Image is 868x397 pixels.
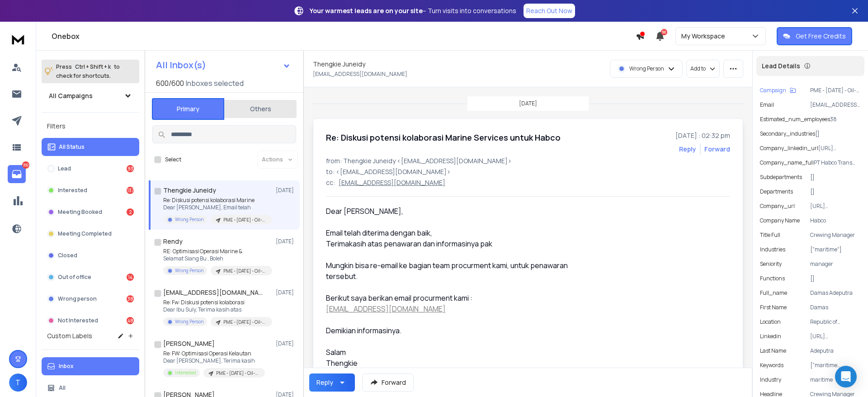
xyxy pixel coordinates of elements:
[326,227,590,238] div: Email telah diterima dengan baik,
[760,333,781,340] p: linkedin
[56,62,120,80] p: Press to check for shortcuts.
[326,167,730,176] p: to: <[EMAIL_ADDRESS][DOMAIN_NAME]>
[309,373,355,392] button: Reply
[127,187,134,194] div: 137
[74,61,112,72] span: Ctrl + Shift + k
[42,120,139,132] h3: Filters
[42,312,139,330] button: Not Interested48
[58,208,102,216] p: Meeting Booked
[175,318,203,325] p: Wrong Person
[127,295,134,302] div: 38
[810,318,861,326] p: Republic of [GEOGRAPHIC_DATA]
[760,232,780,239] p: title full
[22,161,29,169] p: 332
[163,186,216,195] h1: Thengkie Juneidy
[704,145,730,154] div: Forward
[127,165,134,172] div: 93
[760,260,782,268] p: seniority
[810,174,861,181] p: []
[760,116,830,123] p: estimated_num_employees
[760,101,774,109] p: Email
[815,130,861,137] p: []
[223,319,267,326] p: PME - [DATE] - Oil-Energy-Maritime
[163,255,272,262] p: Selamat Siang Bu , Boleh
[165,156,181,163] label: Select
[760,347,786,354] p: Last Name
[777,27,852,45] button: Get Free Credits
[163,197,272,204] p: Re: Diskusi potensi kolaborasi Marine
[163,357,265,364] p: Dear [PERSON_NAME], Terima kasih
[9,373,27,392] button: T
[681,32,729,41] p: My Workspace
[42,138,139,156] button: All Status
[326,325,590,336] div: Demikian informasinya.
[223,217,267,223] p: PME - [DATE] - Oil-Energy-Maritime
[830,116,861,123] p: 38
[42,246,139,265] button: Closed
[58,317,98,324] p: Not Interested
[760,87,786,94] p: Campaign
[760,145,818,152] p: company_linkedin_url
[526,6,572,15] p: Reach Out Now
[760,87,796,94] button: Campaign
[58,165,71,172] p: Lead
[59,363,74,370] p: Inbox
[163,237,183,246] h1: Rendy
[42,203,139,221] button: Meeting Booked2
[762,61,800,71] p: Lead Details
[223,268,267,274] p: PME - [DATE] - Oil-Energy-Maritime
[760,246,785,253] p: industries
[156,61,206,70] h1: All Inbox(s)
[52,31,636,42] h1: Onebox
[47,331,92,340] h3: Custom Labels
[810,362,861,369] p: ["maritime transportation","cargo logistics support","bulk cargo shipping","marine logistics","fl...
[175,267,203,274] p: Wrong Person
[760,289,787,297] p: full_name
[326,358,590,369] div: Thengkie
[310,6,516,15] p: – Turn visits into conversations
[339,178,445,187] p: [EMAIL_ADDRESS][DOMAIN_NAME]
[760,159,814,166] p: company_name_full
[58,252,77,259] p: Closed
[152,98,224,120] button: Primary
[810,101,861,109] p: [EMAIL_ADDRESS][DOMAIN_NAME]
[276,187,296,194] p: [DATE]
[175,216,203,223] p: Wrong Person
[326,260,590,282] div: Mungkin bisa re-email ke bagian team procurment kami, untuk penawaran tersebut.
[796,32,846,41] p: Get Free Credits
[175,369,196,376] p: Interested
[760,318,781,326] p: location
[760,362,783,369] p: keywords
[42,225,139,243] button: Meeting Completed
[519,100,537,107] p: [DATE]
[810,260,861,268] p: manager
[313,71,407,78] p: [EMAIL_ADDRESS][DOMAIN_NAME]
[810,188,861,195] p: []
[156,78,184,89] span: 600 / 600
[810,333,861,340] p: [URL][DOMAIN_NAME]
[163,306,272,313] p: Dear Ibu Suly, Terima kasih atas
[326,238,590,249] div: Terimakasih atas penawaran dan informasinya pak
[163,339,215,348] h1: [PERSON_NAME]
[362,373,414,392] button: Forward
[58,230,112,237] p: Meeting Completed
[42,379,139,397] button: All
[810,246,861,253] p: ["maritime"]
[276,340,296,347] p: [DATE]
[326,293,590,303] div: Berikut saya berikan email procurment kami :
[42,268,139,286] button: Out of office14
[276,238,296,245] p: [DATE]
[163,350,265,357] p: Re: FW: Optimisasi Operasi Kelautan
[163,248,272,255] p: RE: Optimisasi Operasi Marine &
[9,31,27,47] img: logo
[326,131,561,144] h1: Re: Diskusi potensi kolaborasi Marine Services untuk Habco
[149,56,298,74] button: All Inbox(s)
[326,304,446,314] a: [EMAIL_ADDRESS][DOMAIN_NAME]
[59,143,85,151] p: All Status
[814,159,861,166] p: PT Habco Trans Maritima Tbk
[42,357,139,375] button: Inbox
[760,217,800,224] p: Company Name
[58,274,91,281] p: Out of office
